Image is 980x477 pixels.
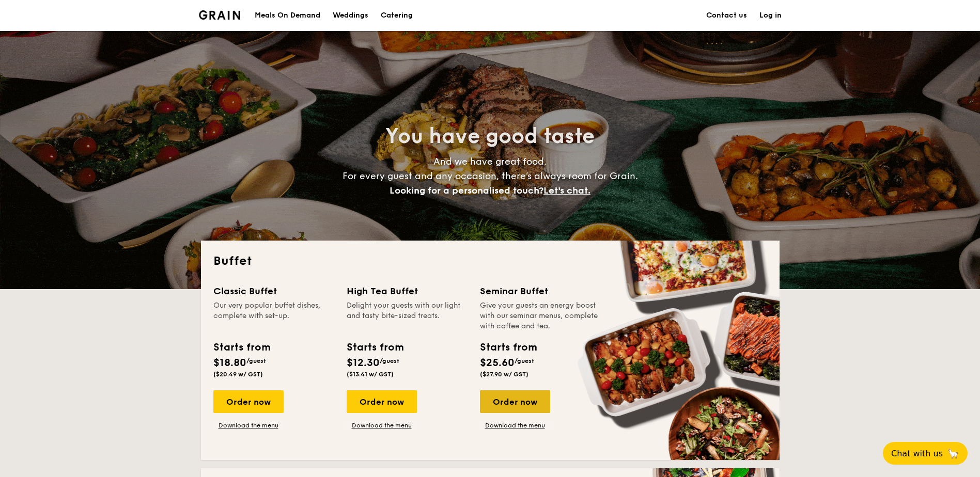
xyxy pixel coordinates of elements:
span: Looking for a personalised touch? [390,185,543,196]
a: Download the menu [480,421,550,430]
a: Download the menu [347,421,417,430]
div: High Tea Buffet [347,284,468,298]
h2: Buffet [213,253,767,269]
span: And we have great food. For every guest and any occasion, there’s always room for Grain. [343,156,638,196]
div: Our very popular buffet dishes, complete with set-up. [213,300,334,331]
div: Starts from [213,340,270,355]
div: Order now [213,390,284,413]
a: Logotype [199,10,241,20]
div: Order now [347,390,417,413]
div: Delight your guests with our light and tasty bite-sized treats. [347,300,468,331]
button: Chat with us🦙 [883,442,968,465]
span: $25.60 [480,357,515,369]
span: ($20.49 w/ GST) [213,371,263,378]
span: $18.80 [213,357,246,369]
div: Starts from [347,340,403,355]
span: ($27.90 w/ GST) [480,371,528,378]
span: /guest [246,357,266,364]
span: Chat with us [891,449,943,458]
span: You have good taste [385,124,595,149]
span: $12.30 [347,357,380,369]
span: /guest [380,357,399,364]
img: Grain [199,10,241,20]
a: Download the menu [213,421,284,430]
span: 🦙 [947,448,959,459]
span: Let's chat. [543,185,590,196]
div: Seminar Buffet [480,284,601,298]
div: Give your guests an energy boost with our seminar menus, complete with coffee and tea. [480,300,601,331]
div: Classic Buffet [213,284,334,298]
div: Order now [480,390,550,413]
div: Starts from [480,340,536,355]
span: /guest [515,357,534,364]
span: ($13.41 w/ GST) [347,371,394,378]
